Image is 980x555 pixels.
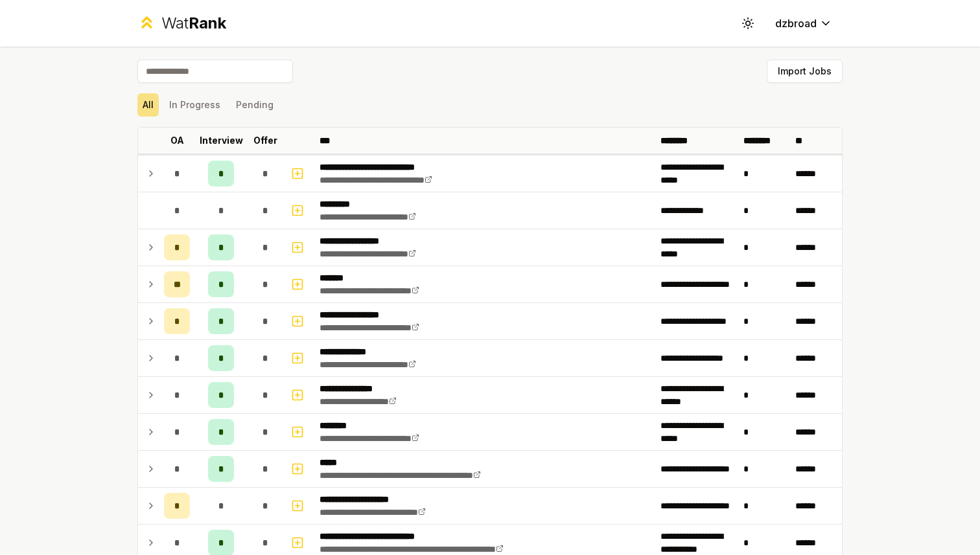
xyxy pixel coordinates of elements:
span: Rank [189,14,226,32]
button: All [137,93,159,117]
p: OA [170,134,184,147]
p: Offer [253,134,277,147]
span: dzbroad [775,16,817,31]
div: Wat [161,13,226,34]
a: WatRank [137,13,226,34]
button: Import Jobs [767,60,843,83]
button: dzbroad [765,12,843,35]
p: Interview [200,134,243,147]
button: In Progress [164,93,226,117]
button: Pending [231,93,279,117]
